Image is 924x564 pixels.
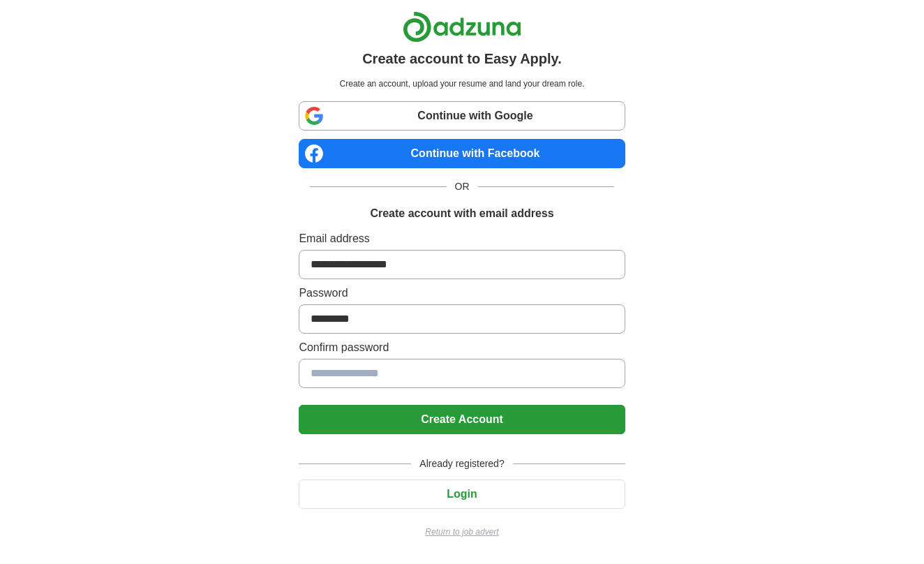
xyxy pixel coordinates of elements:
h1: Create account to Easy Apply. [362,48,562,69]
a: Return to job advert [299,526,625,538]
a: Continue with Facebook [299,139,625,168]
button: Create Account [299,405,625,434]
label: Confirm password [299,339,625,356]
span: Already registered? [411,457,512,471]
button: Login [299,480,625,509]
span: OR [447,179,478,194]
label: Password [299,285,625,302]
img: Adzuna logo [403,11,521,43]
h1: Create account with email address [370,205,553,222]
a: Continue with Google [299,101,625,131]
label: Email address [299,230,625,247]
p: Create an account, upload your resume and land your dream role. [301,77,622,90]
a: Login [299,488,625,500]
